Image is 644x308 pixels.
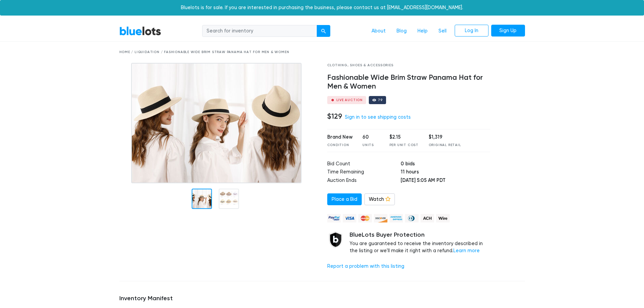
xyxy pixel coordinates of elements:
img: diners_club-c48f30131b33b1bb0e5d0e2dbd43a8bea4cb12cb2961413e2f4250e06c020426.png [405,214,419,222]
div: You are guaranteed to receive the inventory described in the listing or we'll make it right with ... [350,231,491,255]
img: buyer_protection_shield-3b65640a83011c7d3ede35a8e5a80bfdfaa6a97447f0071c1475b91a4b0b3d01.png [327,231,344,248]
img: american_express-ae2a9f97a040b4b41f6397f7637041a5861d5f99d0716c09922aba4e24c8547d.png [389,214,403,222]
td: Auction Ends [327,177,401,185]
h4: Fashionable Wide Brim Straw Panama Hat for Men & Women [327,73,491,91]
div: Units [362,143,379,148]
td: Bid Count [327,160,401,169]
div: Condition [327,143,353,148]
div: 60 [362,134,379,141]
a: Watch [364,193,395,206]
input: Search for inventory [202,25,317,37]
a: Log In [455,25,488,37]
a: Report a problem with this listing [327,263,404,269]
a: Sign in to see shipping costs [345,114,411,120]
a: Blog [391,25,412,38]
div: $2.15 [389,134,419,141]
a: Place a Bid [327,193,362,206]
td: Time Remaining [327,168,401,177]
div: 79 [378,98,383,102]
img: ach-b7992fed28a4f97f893c574229be66187b9afb3f1a8d16a4691d3d3140a8ab00.png [421,214,434,222]
div: Live Auction [336,98,363,102]
img: mastercard-42073d1d8d11d6635de4c079ffdb20a4f30a903dc55d1612383a1b395dd17f39.png [358,214,372,222]
td: 11 hours [401,168,490,177]
td: [DATE] 5:05 AM PDT [401,177,490,185]
div: Home / Liquidation / Fashionable Wide Brim Straw Panama Hat for Men & Women [119,50,525,55]
img: discover-82be18ecfda2d062aad2762c1ca80e2d36a4073d45c9e0ffae68cd515fbd3d32.png [374,214,387,222]
img: wire-908396882fe19aaaffefbd8e17b12f2f29708bd78693273c0e28e3a24408487f.png [436,214,450,222]
h5: BlueLots Buyer Protection [350,231,491,239]
img: visa-79caf175f036a155110d1892330093d4c38f53c55c9ec9e2c3a54a56571784bb.png [343,214,356,222]
a: BlueLots [119,26,161,36]
h5: Inventory Manifest [119,295,525,302]
div: Brand New [327,134,353,141]
div: Original Retail [429,143,461,148]
td: 0 bids [401,160,490,169]
h4: $129 [327,112,342,121]
a: About [366,25,391,38]
a: Sell [433,25,452,38]
img: paypal_credit-80455e56f6e1299e8d57f40c0dcee7b8cd4ae79b9eccbfc37e2480457ba36de9.png [327,214,341,222]
a: Help [412,25,433,38]
img: 2360e68d-6ac1-4f19-bb17-a808a03cdc22-1689834627.jpg [131,63,302,183]
div: Per Unit Cost [389,143,419,148]
div: $1,319 [429,134,461,141]
div: Clothing, Shoes & Accessories [327,63,491,68]
a: Learn more [453,248,480,254]
a: Sign Up [491,25,525,37]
